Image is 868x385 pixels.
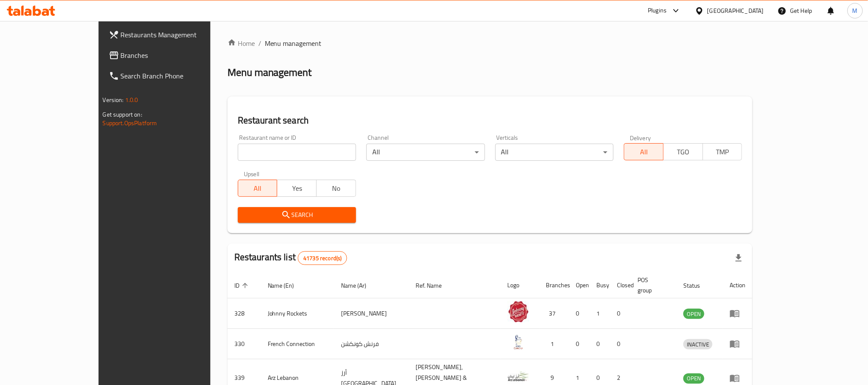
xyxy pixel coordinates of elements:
[125,94,138,105] span: 1.0.0
[590,272,611,298] th: Busy
[298,251,347,265] div: Total records count
[298,254,347,262] span: 41735 record(s)
[728,248,749,268] div: Export file
[102,24,243,45] a: Restaurants Management
[234,251,347,265] h2: Restaurants list
[245,210,349,220] span: Search
[277,180,317,197] button: Yes
[683,280,711,291] span: Status
[730,339,745,349] div: Menu
[495,144,614,161] div: All
[227,298,261,329] td: 328
[121,30,236,40] span: Restaurants Management
[853,6,858,15] span: M
[238,180,278,197] button: All
[261,329,335,359] td: French Connection
[539,298,569,329] td: 37
[569,272,590,298] th: Open
[730,373,745,383] div: Menu
[334,298,409,329] td: [PERSON_NAME]
[611,329,631,359] td: 0
[630,135,651,141] label: Delivery
[611,298,631,329] td: 0
[501,272,539,298] th: Logo
[508,301,529,322] img: Johnny Rockets
[268,280,305,291] span: Name (En)
[265,38,322,48] span: Menu management
[628,146,660,158] span: All
[234,280,251,291] span: ID
[590,298,611,329] td: 1
[227,66,312,79] h2: Menu management
[569,329,590,359] td: 0
[227,329,261,359] td: 330
[227,38,753,48] nav: breadcrumb
[261,298,335,329] td: Johnny Rockets
[121,50,236,60] span: Branches
[569,298,590,329] td: 0
[703,143,742,160] button: TMP
[667,146,700,158] span: TGO
[258,38,261,48] li: /
[242,182,274,195] span: All
[683,309,704,319] span: OPEN
[334,329,409,359] td: فرنش كونكشن
[730,308,745,319] div: Menu
[244,171,260,177] label: Upsell
[320,182,353,195] span: No
[508,331,529,353] img: French Connection
[238,207,356,223] button: Search
[238,114,742,127] h2: Restaurant search
[707,6,764,15] div: [GEOGRAPHIC_DATA]
[316,180,356,197] button: No
[648,6,667,16] div: Plugins
[683,373,704,383] span: OPEN
[539,329,569,359] td: 1
[121,71,236,81] span: Search Branch Phone
[103,94,124,105] span: Version:
[238,144,356,161] input: Search for restaurant name or ID..
[539,272,569,298] th: Branches
[663,143,703,160] button: TGO
[341,280,377,291] span: Name (Ar)
[611,272,631,298] th: Closed
[102,66,243,86] a: Search Branch Phone
[103,109,142,120] span: Get support on:
[102,45,243,66] a: Branches
[638,275,667,295] span: POS group
[590,329,611,359] td: 0
[624,143,664,160] button: All
[706,146,739,158] span: TMP
[723,272,752,298] th: Action
[281,182,313,195] span: Yes
[416,280,453,291] span: Ref. Name
[103,117,157,129] a: Support.OpsPlatform
[366,144,485,161] div: All
[683,373,704,384] div: OPEN
[683,340,712,349] span: INACTIVE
